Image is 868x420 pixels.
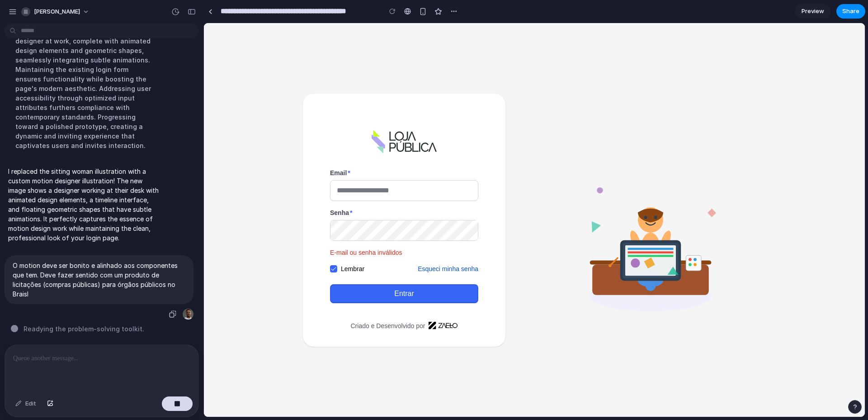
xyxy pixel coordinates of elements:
span: [PERSON_NAME] [34,7,80,16]
a: Esqueci minha senha [214,241,274,250]
img: Zaelo [225,299,254,306]
button: [PERSON_NAME] [18,5,94,19]
p: Versão 2.0.0 [126,298,274,307]
button: Share [836,4,865,19]
label: Senha [126,185,145,194]
button: Entrar [126,261,274,280]
span: Readying the problem-solving toolkit . [24,324,144,334]
span: Preview [802,7,824,16]
a: Criado e Desenvolvido por [147,298,254,307]
p: E-mail ou senha inválidos [126,225,274,234]
p: I replaced the sitting woman illustration with a custom motion designer illustration! The new ima... [8,167,159,243]
a: Preview [795,4,831,19]
img: Logo [168,107,233,131]
label: Lembrar [137,241,160,250]
p: O motion deve ser bonito e alinhado aos componentes que tem. Deve fazer sentido com um produto de... [13,261,185,299]
label: Email [126,145,143,154]
span: Share [842,7,859,16]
